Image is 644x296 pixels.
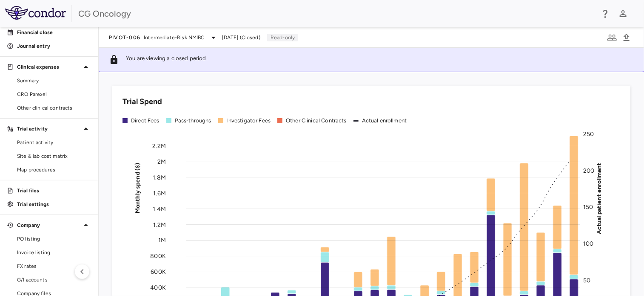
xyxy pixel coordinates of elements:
[134,163,141,213] tspan: Monthly spend ($)
[153,205,166,212] tspan: 1.4M
[583,240,593,247] tspan: 100
[583,203,593,211] tspan: 150
[17,104,91,112] span: Other clinical contracts
[17,152,91,160] span: Site & lab cost matrix
[17,125,81,133] p: Trial activity
[17,200,91,208] p: Trial settings
[583,277,590,284] tspan: 50
[157,158,166,165] tspan: 2M
[17,249,91,256] span: Invoice listing
[17,42,91,50] p: Journal entry
[596,163,603,234] tspan: Actual patient enrollment
[267,34,298,41] p: Read-only
[131,117,160,125] div: Direct Fees
[153,221,166,228] tspan: 1.2M
[158,237,166,244] tspan: 1M
[175,117,211,125] div: Pass-throughs
[17,77,91,84] span: Summary
[5,6,66,20] img: logo-full-BYUhSk78.svg
[152,142,166,150] tspan: 2.2M
[17,90,91,98] span: CRO Parexel
[17,166,91,174] span: Map procedures
[17,262,91,270] span: FX rates
[109,34,140,41] span: PIVOT-006
[17,29,91,36] p: Financial close
[150,252,166,260] tspan: 800K
[286,117,347,125] div: Other Clinical Contracts
[78,7,595,20] div: CG Oncology
[17,235,91,243] span: PO listing
[227,117,271,125] div: Investigator Fees
[583,167,594,174] tspan: 200
[144,34,205,41] span: Intermediate-Risk NMIBC
[362,117,407,125] div: Actual enrollment
[17,276,91,284] span: G/l accounts
[583,131,594,138] tspan: 250
[17,221,81,229] p: Company
[153,189,166,197] tspan: 1.6M
[150,284,166,291] tspan: 400K
[153,174,166,181] tspan: 1.8M
[123,96,162,107] h6: Trial Spend
[17,63,81,71] p: Clinical expenses
[17,187,91,194] p: Trial files
[126,55,208,65] p: You are viewing a closed period.
[151,268,166,276] tspan: 600K
[17,139,91,146] span: Patient activity
[222,34,260,41] span: [DATE] (Closed)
